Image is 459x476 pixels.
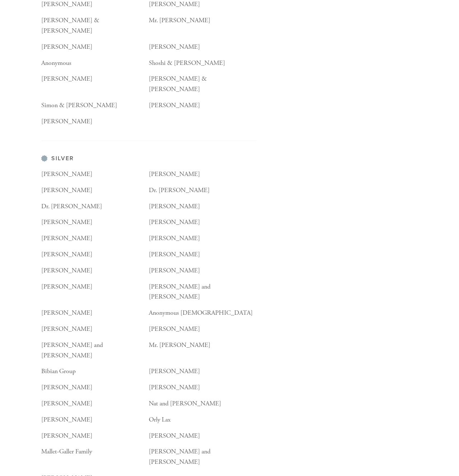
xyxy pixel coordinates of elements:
[149,447,256,467] p: [PERSON_NAME] and [PERSON_NAME]
[41,117,93,125] span: [PERSON_NAME]
[149,415,256,425] p: Orly Lax
[41,431,149,441] p: [PERSON_NAME]
[41,74,149,84] p: [PERSON_NAME]
[41,366,149,377] p: Bibian Group
[149,74,256,95] p: [PERSON_NAME] & [PERSON_NAME]
[41,324,149,334] p: [PERSON_NAME]
[41,100,149,111] p: Simon & [PERSON_NAME]
[41,170,93,178] span: [PERSON_NAME]
[41,42,149,52] p: [PERSON_NAME]
[149,43,200,51] span: [PERSON_NAME]
[41,266,149,276] p: [PERSON_NAME]
[149,431,256,441] p: [PERSON_NAME]
[41,399,149,409] p: [PERSON_NAME]
[41,217,149,228] p: [PERSON_NAME]
[149,366,256,377] p: [PERSON_NAME]
[149,234,200,242] span: [PERSON_NAME]
[149,399,256,409] p: Nat and [PERSON_NAME]
[149,341,210,349] span: Mr. [PERSON_NAME]
[41,308,149,318] p: [PERSON_NAME]
[149,266,256,276] p: [PERSON_NAME]
[41,383,93,391] span: [PERSON_NAME]
[41,233,149,244] p: [PERSON_NAME]
[41,282,93,291] span: [PERSON_NAME]
[41,250,93,258] span: [PERSON_NAME]
[41,340,149,361] p: [PERSON_NAME] and [PERSON_NAME]
[41,58,149,68] p: Anonymous
[41,185,149,196] p: [PERSON_NAME]
[149,16,210,24] span: Mr. [PERSON_NAME]
[41,415,149,425] p: [PERSON_NAME]
[149,324,256,334] p: [PERSON_NAME]
[41,155,256,162] h3: Silver
[41,202,102,210] span: Dr. [PERSON_NAME]
[149,249,256,260] p: [PERSON_NAME]
[149,308,256,318] p: Anonymous [DEMOGRAPHIC_DATA]
[149,282,256,303] p: [PERSON_NAME] and [PERSON_NAME]
[41,15,149,36] p: [PERSON_NAME] & [PERSON_NAME]
[149,169,256,180] p: [PERSON_NAME]
[41,155,48,162] img: pp-silver.svg
[149,185,256,196] p: Dr. [PERSON_NAME]
[149,201,256,212] p: [PERSON_NAME]
[149,58,256,68] p: Shoshi & [PERSON_NAME]
[149,100,256,111] p: [PERSON_NAME]
[41,447,149,457] p: Mallet-Galler Family
[149,382,256,393] p: [PERSON_NAME]
[149,218,200,226] span: [PERSON_NAME]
